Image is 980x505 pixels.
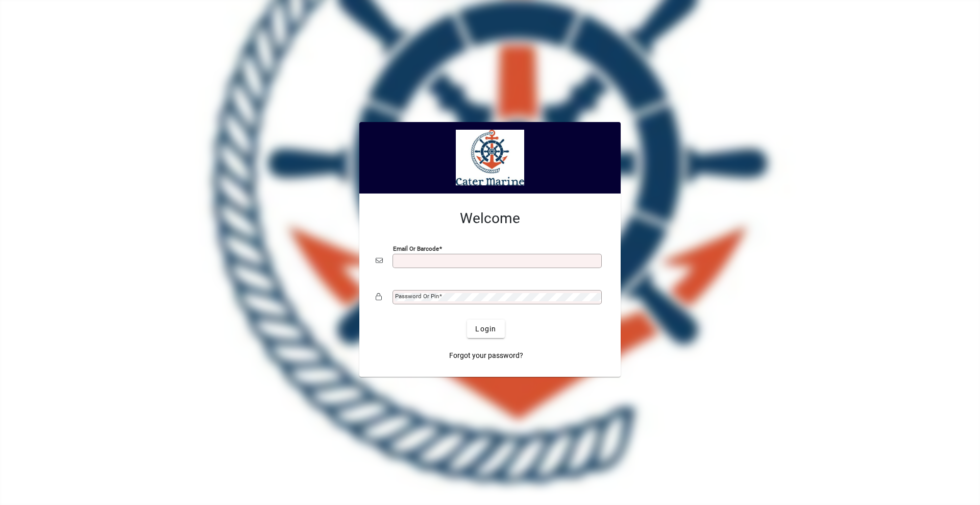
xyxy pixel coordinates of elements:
[445,346,527,365] a: Forgot your password?
[475,324,496,334] span: Login
[376,210,604,227] h2: Welcome
[467,320,504,338] button: Login
[393,245,439,252] mat-label: Email or Barcode
[395,293,439,300] mat-label: Password or Pin
[449,350,523,361] span: Forgot your password?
